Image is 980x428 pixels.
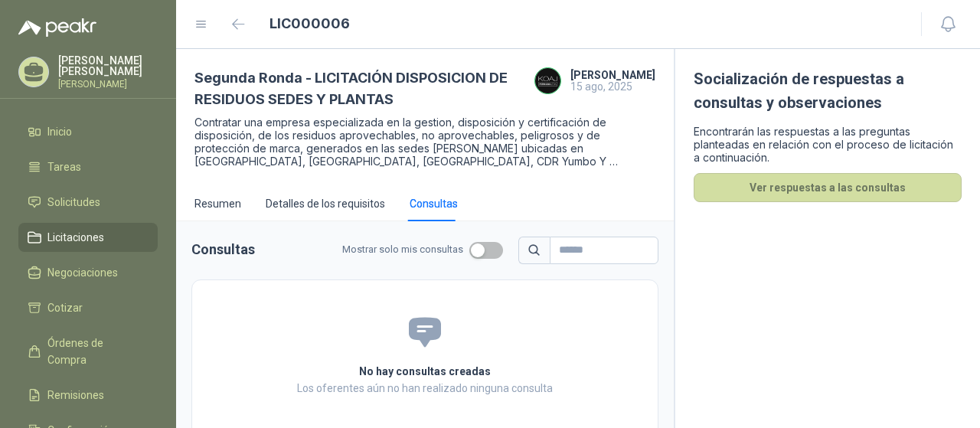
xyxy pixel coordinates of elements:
[469,242,503,259] button: Mostrar solo mis consultas
[570,70,655,80] h4: [PERSON_NAME]
[194,116,655,168] p: Contratar una empresa especializada en la gestion, disposición y certificación de disposición, de...
[18,381,158,410] a: Remisiones
[58,55,158,77] p: [PERSON_NAME] [PERSON_NAME]
[18,293,158,322] a: Cotizar
[47,229,104,246] span: Licitaciones
[18,117,158,146] a: Inicio
[194,67,534,111] h3: Segunda Ronda - LICITACIÓN DISPOSICION DE RESIDUOS SEDES Y PLANTAS
[47,123,72,140] span: Inicio
[18,188,158,217] a: Solicitudes
[410,195,458,212] div: Consultas
[18,18,96,37] img: Logo peakr
[47,335,143,368] span: Órdenes de Compra
[694,67,962,116] h3: Socialización de respuestas a consultas y observaciones
[191,239,327,260] h3: Consultas
[58,80,158,89] p: [PERSON_NAME]
[226,380,624,397] p: Los oferentes aún no han realizado ninguna consulta
[570,80,655,93] p: 15 ago, 2025
[226,363,624,380] h2: No hay consultas creadas
[47,299,83,316] span: Cotizar
[535,68,560,93] img: Company Logo
[194,195,241,212] div: Resumen
[18,328,158,374] a: Órdenes de Compra
[266,195,385,212] div: Detalles de los requisitos
[47,387,104,403] span: Remisiones
[18,258,158,287] a: Negociaciones
[47,194,100,211] span: Solicitudes
[47,264,118,281] span: Negociaciones
[694,125,962,164] p: Encontrarán las respuestas a las preguntas planteadas en relación con el proceso de licitación a ...
[18,223,158,252] a: Licitaciones
[269,13,350,34] h1: LIC000006
[47,158,81,175] span: Tareas
[18,152,158,181] a: Tareas
[694,173,962,202] button: Ver respuestas a las consultas
[342,242,503,259] label: Mostrar solo mis consultas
